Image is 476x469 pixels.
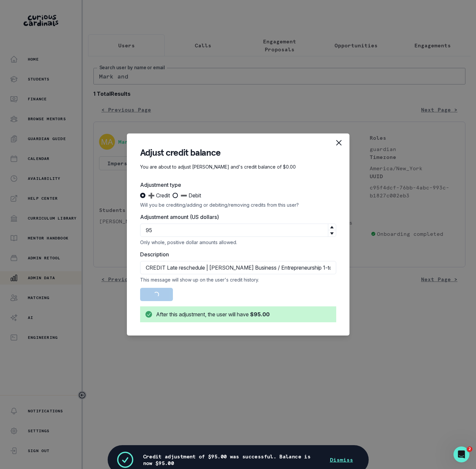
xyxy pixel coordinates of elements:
[140,250,332,258] label: Description
[140,213,332,221] label: Adjustment amount (US dollars)
[140,147,336,158] header: Adjust credit balance
[156,310,270,318] div: After this adjustment, the user will have
[140,202,336,208] div: Will you be crediting/adding or debiting/removing credits from this user?
[250,311,270,318] b: $95.00
[140,239,336,245] div: Only whole, positive dollar amounts allowed.
[140,181,332,189] label: Adjustment type
[322,453,361,466] button: Dismiss
[140,164,336,170] p: You are about to adjust [PERSON_NAME] and's credit balance of $0.00
[143,453,322,466] p: Credit adjustment of $95.00 was successful. Balance is now $95.00
[148,191,170,199] span: ➕ Credit
[332,136,345,149] button: Close
[467,446,472,452] span: 2
[181,191,201,199] span: ➖ Debit
[453,446,469,462] iframe: Intercom live chat
[140,277,336,283] div: This message will show up on the user's credit history.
